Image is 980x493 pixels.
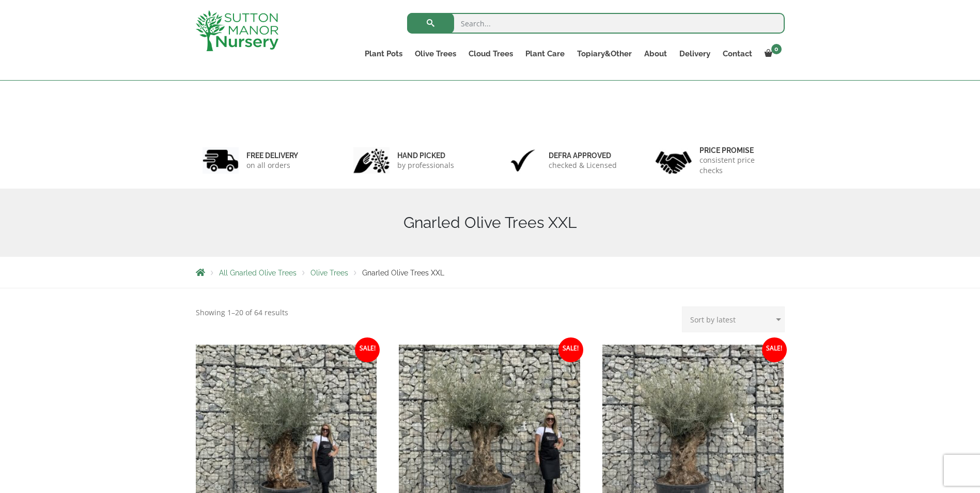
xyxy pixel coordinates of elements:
[638,47,673,61] a: About
[699,146,778,155] h6: Price promise
[519,47,571,61] a: Plant Care
[196,268,785,276] nav: Breadcrumbs
[359,47,409,61] a: Plant Pots
[558,337,583,362] span: Sale!
[219,269,297,277] a: All Gnarled Olive Trees
[673,47,717,61] a: Delivery
[656,145,692,176] img: 4.jpg
[571,47,638,61] a: Topiary&Other
[407,13,785,34] input: Search...
[196,213,785,232] h1: Gnarled Olive Trees XXL
[682,306,785,332] select: Shop order
[699,155,778,176] p: consistent price checks
[353,147,390,174] img: 2.jpg
[196,306,288,319] p: Showing 1–20 of 64 results
[397,160,454,171] p: by professionals
[362,269,444,277] span: Gnarled Olive Trees XXL
[505,147,541,174] img: 3.jpg
[717,47,758,61] a: Contact
[762,337,787,362] span: Sale!
[771,44,782,54] span: 0
[246,160,298,171] p: on all orders
[310,269,348,277] a: Olive Trees
[203,147,239,174] img: 1.jpg
[462,47,519,61] a: Cloud Trees
[758,47,785,61] a: 0
[196,10,278,51] img: logo
[246,151,298,160] h6: FREE DELIVERY
[409,47,462,61] a: Olive Trees
[397,151,454,160] h6: hand picked
[549,160,617,171] p: checked & Licensed
[549,151,617,160] h6: Defra approved
[355,337,380,362] span: Sale!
